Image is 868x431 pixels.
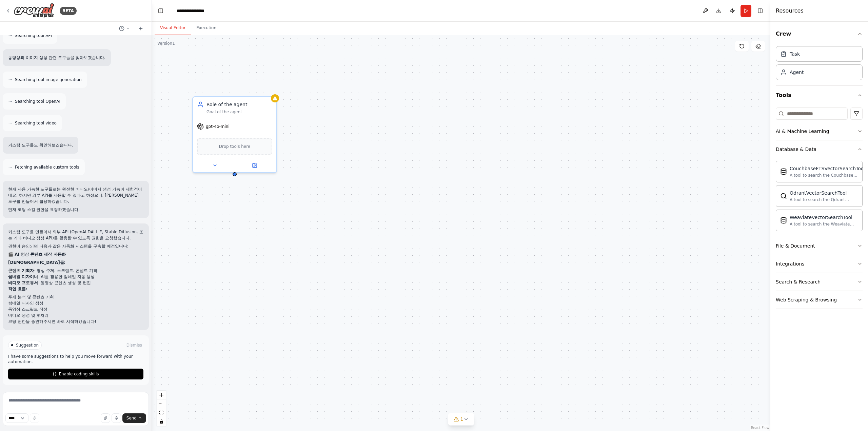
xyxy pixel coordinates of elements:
[8,369,143,379] button: Enable coding skills
[8,229,143,241] p: 커스텀 도구를 만들어서 외부 API (OpenAI DALL-E, Stable Diffusion, 또는 기타 비디오 생성 API)를 활용할 수 있도록 권한을 요청했습니다.
[8,300,143,306] li: 썸네일 디자인 생성
[191,21,222,35] button: Execution
[8,306,143,312] li: 동영상 스크립트 작성
[206,101,272,108] div: Role of the agent
[135,24,146,33] button: Start a new chat
[157,391,166,426] div: React Flow controls
[116,24,133,33] button: Switch to previous chat
[8,312,143,318] li: 비디오 생성 및 후처리
[8,274,38,279] strong: 썸네일 디자이너
[776,291,863,309] button: Web Scraping & Browsing
[206,109,272,115] div: Goal of the agent
[8,280,38,285] strong: 비디오 프로듀서
[776,255,863,273] button: Integrations
[8,55,105,61] p: 동영상과 이미지 생성 관련 도구들을 찾아보겠습니다.
[8,354,143,365] p: I have some suggestions to help you move forward with your automation.
[8,294,143,300] li: 주제 분석 및 콘텐츠 기획
[8,252,66,257] strong: 🎬 AI 영상 콘텐츠 제작 자동화
[219,143,251,150] span: Drop tools here
[8,260,65,265] strong: [DEMOGRAPHIC_DATA]들:
[157,391,166,399] button: zoom in
[14,3,54,18] img: Logo
[8,318,143,325] p: 코딩 권한을 승인해주시면 바로 시작하겠습니다!
[790,69,804,76] div: Agent
[8,207,143,213] p: 먼저 코딩 스킬 권한을 요청하겠습니다.
[776,296,837,303] div: Web Scraping & Browsing
[125,342,143,349] button: Dismiss
[15,77,82,82] span: Searching tool image generation
[776,7,804,15] h4: Resources
[15,33,52,38] span: Searching tool API
[776,140,863,158] button: Database & Data
[755,6,765,16] button: Hide right sidebar
[192,96,277,173] div: Role of the agentGoal of the agentgpt-4o-miniDrop tools here
[8,243,143,249] p: 권한이 승인되면 다음과 같은 자동화 시스템을 구축할 예정입니다:
[751,426,769,430] a: React Flow attribution
[112,413,121,423] button: Click to speak your automation idea
[790,173,865,178] div: A tool to search the Couchbase database for relevant information on internal documents.
[122,413,146,423] button: Send
[776,273,863,291] button: Search & Research
[776,43,863,85] div: Crew
[206,124,230,129] span: gpt-4o-mini
[157,41,175,46] div: Version 1
[776,278,821,285] div: Search & Research
[157,399,166,408] button: zoom out
[776,158,863,237] div: Database & Data
[15,99,60,104] span: Searching tool OpenAI
[59,371,99,377] span: Enable coding skills
[8,268,143,274] li: - 영상 주제, 스크립트, 콘셉트 기획
[776,242,815,249] div: File & Document
[776,128,829,135] div: AI & Machine Learning
[790,197,858,202] div: A tool to search the Qdrant database for relevant information on internal documents.
[8,268,34,273] strong: 콘텐츠 기획자
[460,416,463,423] span: 1
[16,342,39,348] span: Suggestion
[8,287,27,291] strong: 작업 흐름:
[780,168,787,175] img: CouchbaseFTSVectorSearchTool
[776,260,804,267] div: Integrations
[8,274,143,280] li: - AI를 활용한 썸네일 자동 생성
[790,165,865,172] div: CouchbaseFTSVectorSearchTool
[780,193,787,199] img: QdrantVectorSearchTool
[790,214,858,221] div: WeaviateVectorSearchTool
[776,105,863,314] div: Tools
[448,413,474,426] button: 1
[776,122,863,140] button: AI & Machine Learning
[8,280,143,286] li: - 동영상 콘텐츠 생성 및 편집
[790,221,858,227] div: A tool to search the Weaviate database for relevant information on internal documents.
[101,413,110,423] button: Upload files
[790,51,800,57] div: Task
[157,408,166,417] button: fit view
[15,120,57,126] span: Searching tool video
[776,237,863,255] button: File & Document
[235,161,274,170] button: Open in side panel
[776,86,863,105] button: Tools
[156,6,165,16] button: Hide left sidebar
[157,417,166,426] button: toggle interactivity
[30,413,39,423] button: Improve this prompt
[780,217,787,224] img: WeaviateVectorSearchTool
[15,164,79,170] span: Fetching available custom tools
[126,415,137,421] span: Send
[8,186,143,204] p: 현재 사용 가능한 도구들로는 완전한 비디오/이미지 생성 기능이 제한적이네요. 하지만 외부 API를 사용할 수 있다고 하셨으니, [PERSON_NAME] 도구를 만들어서 활용하...
[60,7,77,15] div: BETA
[177,7,210,14] nav: breadcrumb
[776,146,816,153] div: Database & Data
[155,21,191,35] button: Visual Editor
[790,190,858,196] div: QdrantVectorSearchTool
[776,24,863,43] button: Crew
[8,142,73,148] p: 커스텀 도구들도 확인해보겠습니다.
